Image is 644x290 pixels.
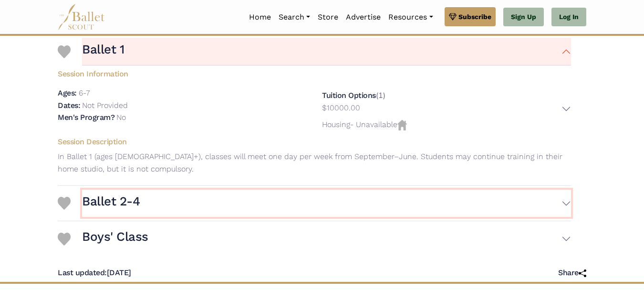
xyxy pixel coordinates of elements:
[82,101,128,110] p: Not Provided
[58,268,131,278] h5: [DATE]
[322,120,350,129] span: Housing
[322,102,571,117] button: $10000.00
[322,102,360,114] p: $10000.00
[384,7,436,27] a: Resources
[58,88,77,97] h5: Ages:
[82,38,571,65] button: Ballet 1
[58,233,71,246] img: Heart
[58,268,107,277] span: Last updated:
[322,118,571,131] p: - Unavailable
[397,120,407,130] img: Housing Unvailable
[245,7,275,27] a: Home
[445,7,496,26] a: Subscribe
[449,11,457,22] img: gem.svg
[50,150,579,175] p: In Ballet 1 (ages [DEMOGRAPHIC_DATA]+), classes will meet one day per week from September–June. S...
[322,91,376,100] h5: Tuition Options
[58,45,71,58] img: Heart
[82,225,571,253] button: Boys' Class
[275,7,314,27] a: Search
[50,65,579,79] h5: Session Information
[82,42,124,58] h3: Ballet 1
[503,8,544,27] a: Sign Up
[558,268,586,278] h5: Share
[58,197,71,210] img: Heart
[82,190,571,217] button: Ballet 2-4
[50,137,579,147] h5: Session Description
[82,193,140,210] h3: Ballet 2-4
[322,89,571,116] div: (1)
[342,7,384,27] a: Advertise
[79,88,90,97] p: 6-7
[314,7,342,27] a: Store
[82,229,148,245] h3: Boys' Class
[58,101,80,110] h5: Dates:
[116,113,126,122] p: No
[58,113,114,122] h5: Men's Program?
[458,11,491,22] span: Subscribe
[551,8,586,27] a: Log In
